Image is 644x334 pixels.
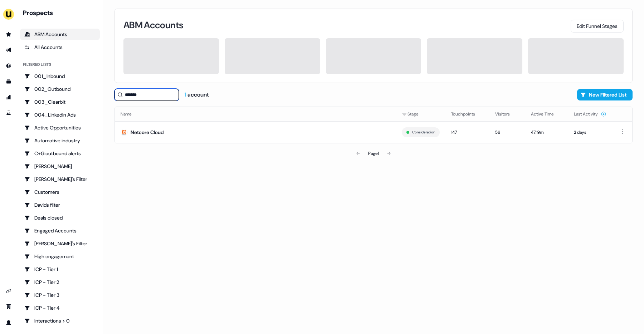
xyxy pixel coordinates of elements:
[368,150,379,157] div: Page 1
[20,41,100,53] a: All accounts
[24,188,96,196] div: Customers
[3,107,14,119] a: Go to experiments
[24,85,96,93] div: 002_Outbound
[123,20,183,30] h3: ABM Accounts
[24,163,96,170] div: [PERSON_NAME]
[3,285,14,297] a: Go to integrations
[531,108,562,121] button: Active Time
[24,137,96,144] div: Automotive industry
[24,150,96,157] div: C+G outbound alerts
[20,161,100,172] a: Go to Charlotte Stone
[131,129,164,136] div: Netcore Cloud
[20,238,100,249] a: Go to Geneviève's Filter
[20,212,100,224] a: Go to Deals closed
[20,276,100,288] a: Go to ICP - Tier 2
[23,9,100,17] div: Prospects
[24,227,96,234] div: Engaged Accounts
[24,214,96,221] div: Deals closed
[20,186,100,198] a: Go to Customers
[402,110,440,118] div: Stage
[495,108,518,121] button: Visitors
[24,253,96,260] div: High engagement
[24,304,96,311] div: ICP - Tier 4
[20,29,100,40] a: ABM Accounts
[20,96,100,108] a: Go to 003_Clearbit
[3,301,14,313] a: Go to team
[24,291,96,299] div: ICP - Tier 3
[3,29,14,40] a: Go to prospects
[24,111,96,118] div: 004_LinkedIn Ads
[412,129,435,136] button: Consideration
[3,60,14,72] a: Go to Inbound
[24,124,96,131] div: Active Opportunities
[571,20,624,33] button: Edit Funnel Stages
[24,240,96,247] div: [PERSON_NAME]'s Filter
[20,199,100,211] a: Go to Davids filter
[24,201,96,208] div: Davids filter
[185,91,187,98] span: 1
[20,70,100,82] a: Go to 001_Inbound
[20,264,100,275] a: Go to ICP - Tier 1
[574,129,606,136] div: 2 days
[24,279,96,286] div: ICP - Tier 2
[20,173,100,185] a: Go to Charlotte's Filter
[577,89,633,100] button: New Filtered List
[20,83,100,95] a: Go to 002_Outbound
[574,108,606,121] button: Last Activity
[495,129,519,136] div: 56
[115,107,396,121] th: Name
[24,98,96,105] div: 003_Clearbit
[24,317,96,324] div: Interactions > 0
[3,317,14,328] a: Go to profile
[20,315,100,326] a: Go to Interactions > 0
[24,176,96,183] div: [PERSON_NAME]'s Filter
[24,73,96,80] div: 001_Inbound
[20,148,100,159] a: Go to C+G outbound alerts
[20,122,100,133] a: Go to Active Opportunities
[23,62,51,68] div: Filtered lists
[24,266,96,273] div: ICP - Tier 1
[3,44,14,56] a: Go to outbound experience
[3,76,14,87] a: Go to templates
[20,135,100,146] a: Go to Automotive industry
[24,44,96,51] div: All Accounts
[531,129,562,136] div: 47:19m
[3,92,14,103] a: Go to attribution
[20,302,100,314] a: Go to ICP - Tier 4
[24,31,96,38] div: ABM Accounts
[451,108,484,121] button: Touchpoints
[20,289,100,301] a: Go to ICP - Tier 3
[185,91,209,99] div: account
[451,129,484,136] div: 147
[20,109,100,121] a: Go to 004_LinkedIn Ads
[20,225,100,236] a: Go to Engaged Accounts
[20,251,100,262] a: Go to High engagement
